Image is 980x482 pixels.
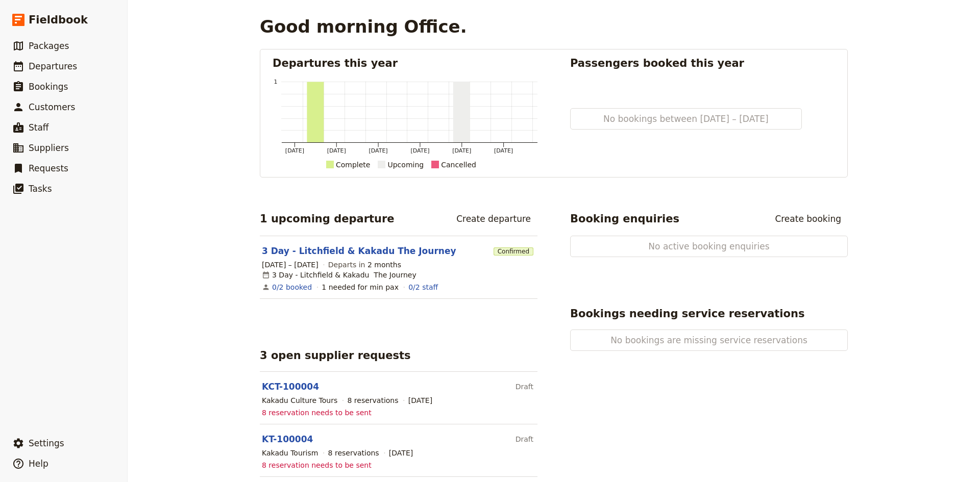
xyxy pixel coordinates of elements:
a: KT-100004 [262,434,313,444]
span: Help [29,459,48,469]
span: Departures [29,61,77,71]
a: Create departure [450,210,537,227]
a: 0/2 staff [408,282,438,292]
div: Kakadu Culture Tours [262,395,337,405]
span: Departs in [328,260,401,270]
h1: Good morning Office. [260,16,467,37]
div: Complete [336,159,370,171]
div: Kakadu Tourism [262,448,318,458]
a: Create booking [768,210,848,227]
span: 2 months [367,261,401,269]
span: Packages [29,41,69,51]
span: [DATE] [408,395,432,405]
span: Tasks [29,184,52,194]
tspan: [DATE] [452,147,471,154]
h2: Booking enquiries [570,211,679,226]
span: Requests [29,163,68,173]
span: Bookings [29,82,68,92]
div: 8 reservations [347,395,398,405]
a: 3 Day - Litchfield & Kakadu The Journey [262,245,456,257]
h2: Passengers booked this year [570,56,835,71]
span: Suppliers [29,143,69,153]
span: [DATE] [389,448,413,458]
span: 8 reservation needs to be sent [262,460,372,470]
div: 3 Day - Litchfield & Kakadu The Journey [262,270,416,280]
h2: Bookings needing service reservations [570,306,804,321]
span: No bookings between [DATE] – [DATE] [603,113,769,125]
h2: 1 upcoming departure [260,211,395,226]
a: View the bookings for this departure [272,282,312,292]
h2: 3 open supplier requests [260,348,411,363]
div: Upcoming [387,159,424,171]
div: Draft [516,430,533,448]
tspan: 1 [274,79,278,85]
span: Settings [29,438,64,448]
span: [DATE] – [DATE] [262,260,318,270]
div: 8 reservations [328,448,379,458]
span: No bookings are missing service reservations [603,334,815,346]
div: Cancelled [441,159,476,171]
span: 8 reservation needs to be sent [262,408,372,418]
tspan: [DATE] [327,147,346,154]
div: 1 needed for min pax [322,282,399,292]
tspan: [DATE] [494,147,513,154]
span: Confirmed [494,247,533,256]
tspan: [DATE] [285,147,304,154]
a: KCT-100004 [262,382,319,392]
span: Fieldbook [29,12,88,28]
span: Staff [29,122,49,133]
h2: Departures this year [273,56,537,71]
span: No active booking enquiries [603,240,815,252]
tspan: [DATE] [410,147,429,154]
tspan: [DATE] [369,147,388,154]
span: Customers [29,102,75,112]
div: Draft [516,378,533,395]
